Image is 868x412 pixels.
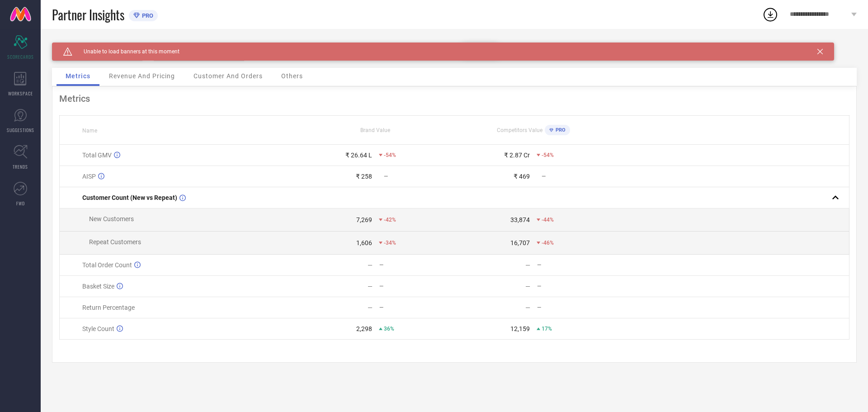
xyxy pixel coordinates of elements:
span: New Customers [89,215,134,223]
div: 12,159 [510,325,530,332]
div: ₹ 2.87 Cr [504,152,530,159]
div: 2,298 [356,325,372,332]
div: — [537,262,612,268]
div: — [525,304,530,311]
span: Unable to load banners at this moment [72,48,179,55]
span: Total Order Count [82,261,132,269]
div: — [368,261,373,269]
span: AISP [82,173,96,180]
span: Brand Value [360,127,390,133]
div: — [368,283,373,290]
div: — [537,283,612,289]
span: Customer Count (New vs Repeat) [82,194,177,201]
div: 1,606 [356,239,372,246]
span: SCORECARDS [7,53,34,60]
span: -54% [542,152,554,158]
span: PRO [140,12,153,19]
span: — [542,173,546,180]
div: ₹ 258 [356,173,372,180]
div: 16,707 [510,239,530,246]
span: Basket Size [82,283,114,290]
div: — [525,283,530,290]
span: Return Percentage [82,304,135,311]
span: PRO [553,127,566,133]
div: — [525,261,530,269]
span: Partner Insights [52,5,124,24]
span: Style Count [82,325,114,332]
span: Name [82,128,97,134]
span: -44% [542,217,554,223]
div: Brand [52,43,142,49]
div: 33,874 [510,216,530,223]
div: ₹ 469 [514,173,530,180]
span: — [384,173,388,180]
span: FWD [16,200,25,207]
div: — [379,262,454,268]
span: 17% [542,326,552,332]
span: -42% [384,217,396,223]
div: Metrics [59,93,849,104]
span: -46% [542,240,554,246]
span: Repeat Customers [89,238,141,246]
div: — [379,304,454,311]
div: 7,269 [356,216,372,223]
span: Revenue And Pricing [109,72,175,80]
span: SUGGESTIONS [7,127,34,133]
span: -34% [384,240,396,246]
span: 36% [384,326,394,332]
span: WORKSPACE [8,90,33,97]
span: Others [281,72,303,80]
span: Competitors Value [497,127,542,133]
div: — [368,304,373,311]
div: — [537,304,612,311]
div: Open download list [762,6,778,23]
span: Metrics [66,72,90,80]
div: ₹ 26.64 L [345,152,372,159]
span: Customer And Orders [193,72,263,80]
span: Total GMV [82,152,112,159]
span: TRENDS [13,163,28,170]
div: — [379,283,454,289]
span: -54% [384,152,396,158]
